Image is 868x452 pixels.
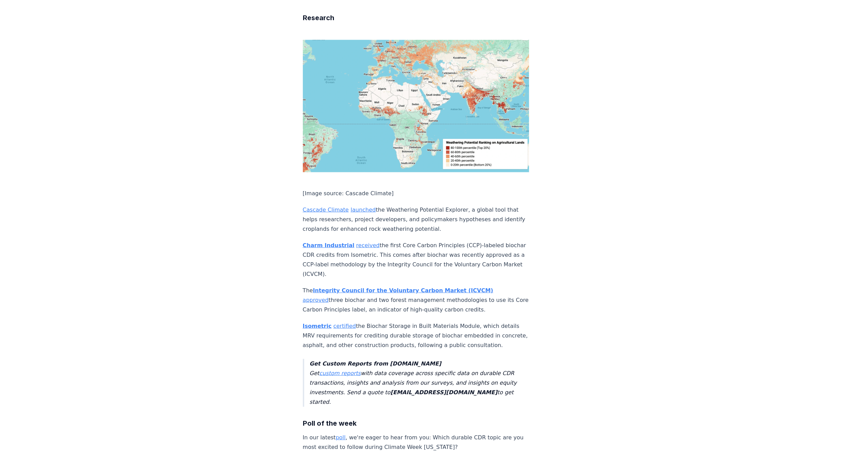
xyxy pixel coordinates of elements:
[390,389,497,395] strong: [EMAIL_ADDRESS][DOMAIN_NAME]
[303,14,334,22] strong: Research
[351,206,376,213] a: launched
[319,370,361,376] a: custom reports
[336,434,346,440] a: poll
[303,322,332,329] a: Isometric
[303,205,529,234] p: the Weathering Potential Explorer, a global tool that helps researchers, project developers, and ...
[333,322,356,329] a: certified
[313,287,493,293] a: Integrity Council for the Voluntary Carbon Market (ICVCM)
[303,296,329,303] a: approved
[303,285,529,314] p: The three biochar and two forest management methodologies to use its Core Carbon Principles label...
[303,206,349,213] a: Cascade Climate
[356,242,380,248] a: received
[310,360,517,405] em: Get with data coverage across specific data on durable CDR transactions, insights and analysis fr...
[303,240,529,279] p: the first Core Carbon Principles (CCP)-labeled biochar CDR credits from Isometric. This comes aft...
[303,242,354,248] a: Charm Industrial
[303,321,529,350] p: the Biochar Storage in Built Materials Module, which details MRV requirements for crediting durab...
[303,188,529,198] p: [Image source: Cascade Climate]
[303,419,357,427] strong: Poll of the week
[303,40,529,172] img: blog post image
[310,360,441,367] strong: Get Custom Reports from [DOMAIN_NAME]
[303,433,529,452] p: In our latest , we're eager to hear from you: Which durable CDR topic are you most excited to fol...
